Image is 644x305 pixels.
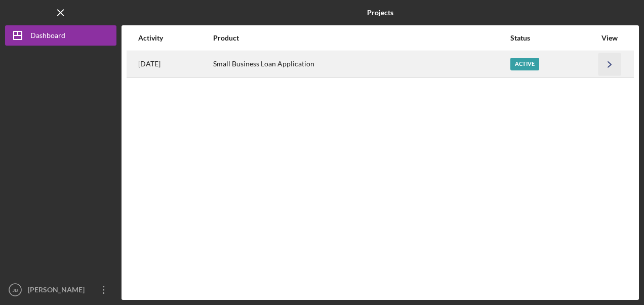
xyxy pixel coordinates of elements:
[213,52,509,77] div: Small Business Loan Application
[5,25,116,46] button: Dashboard
[597,34,622,42] div: View
[138,34,212,42] div: Activity
[510,58,539,70] div: Active
[25,280,91,302] div: [PERSON_NAME]
[5,280,116,300] button: JB[PERSON_NAME]
[213,34,509,42] div: Product
[30,25,65,48] div: Dashboard
[12,287,18,293] text: JB
[510,34,596,42] div: Status
[367,9,393,17] b: Projects
[138,60,160,68] time: 2025-08-18 21:42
